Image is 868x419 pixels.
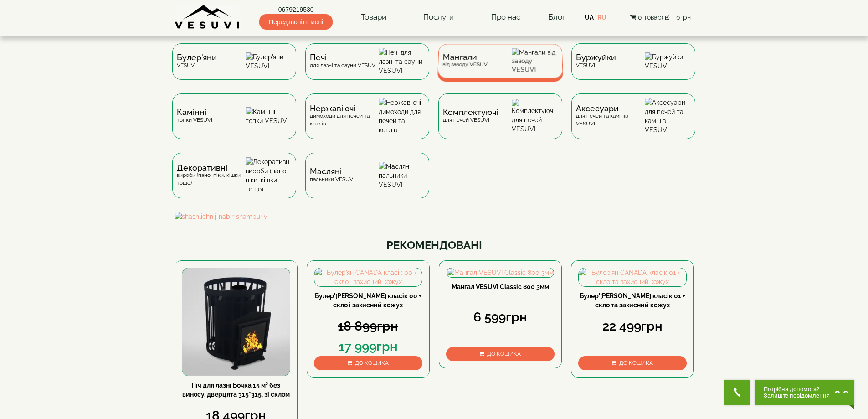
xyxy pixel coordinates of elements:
a: Печідля лазні та сауни VESUVI Печі для лазні та сауни VESUVI [301,43,434,93]
a: Декоративнівироби (пано, піки, кішки тощо) Декоративні вироби (пано, піки, кішки тощо) [168,153,301,212]
span: Буржуйки [576,54,616,61]
button: 0 товар(ів) - 0грн [627,12,693,22]
a: Мангаливід заводу VESUVI Мангали від заводу VESUVI [434,43,567,93]
img: Масляні пальники VESUVI [379,162,425,189]
a: Про нас [482,7,529,28]
div: 17 999грн [314,338,422,356]
button: Get Call button [724,380,750,405]
span: Передзвоніть мені [259,14,333,30]
span: До кошика [355,360,389,366]
div: для лазні та сауни VESUVI [310,54,377,69]
a: Масляніпальники VESUVI Масляні пальники VESUVI [301,153,434,212]
img: Комплектуючі для печей VESUVI [512,99,558,134]
img: Булер'яни VESUVI [246,52,292,71]
a: Каміннітопки VESUVI Камінні топки VESUVI [168,93,301,153]
div: від заводу VESUVI [442,54,488,68]
div: VESUVI [576,54,616,69]
img: Мангал VESUVI Classic 800 3мм [447,268,554,277]
img: shashlichnij-nabir-shampuriv [175,212,694,221]
div: димоходи для печей та котлів [310,105,379,128]
a: Нержавіючідимоходи для печей та котлів Нержавіючі димоходи для печей та котлів [301,93,434,153]
img: Булер'ян CANADA класік 00 + скло і захисний кожух [314,268,422,286]
img: Камінні топки VESUVI [246,107,292,125]
span: Нержавіючі [310,105,379,112]
img: Буржуйки VESUVI [645,52,691,71]
div: пальники VESUVI [310,168,354,183]
img: Завод VESUVI [175,5,241,30]
span: Аксесуари [576,105,645,112]
a: 0679219530 [259,5,333,14]
a: Комплектуючідля печей VESUVI Комплектуючі для печей VESUVI [434,93,567,153]
div: вироби (пано, піки, кішки тощо) [177,164,246,187]
span: Потрібна допомога? [764,386,830,393]
img: Піч для лазні Бочка 15 м³ без виносу, дверцята 315*315, зі склом [182,268,290,376]
button: До кошика [314,356,422,370]
span: Декоративні [177,164,246,171]
span: 0 товар(ів) - 0грн [638,14,691,21]
button: До кошика [446,347,555,361]
img: Печі для лазні та сауни VESUVI [379,48,425,75]
a: Товари [352,7,395,28]
a: Піч для лазні Бочка 15 м³ без виносу, дверцята 315*315, зі склом [182,382,290,398]
span: Камінні [177,109,212,116]
div: топки VESUVI [177,109,212,124]
img: Мангали від заводу VESUVI [512,48,558,74]
div: 18 899грн [314,317,422,336]
button: До кошика [578,356,687,370]
a: Мангал VESUVI Classic 800 3мм [452,283,549,290]
img: Нержавіючі димоходи для печей та котлів [379,98,425,134]
a: Послуги [414,7,463,28]
div: для печей та камінів VESUVI [576,105,645,128]
a: Булер'[PERSON_NAME] класік 01 + скло та захисний кожух [580,292,685,309]
a: Булер'[PERSON_NAME] класік 00 + скло і захисний кожух [315,292,421,309]
span: Масляні [310,168,354,175]
span: До кошика [619,360,653,366]
span: Мангали [442,54,489,61]
a: UA [585,14,594,21]
div: для печей VESUVI [443,109,498,124]
a: Аксесуаридля печей та камінів VESUVI Аксесуари для печей та камінів VESUVI [567,93,700,153]
img: Декоративні вироби (пано, піки, кішки тощо) [246,157,292,194]
a: Булер'яниVESUVI Булер'яни VESUVI [168,43,301,93]
a: Блог [548,12,565,21]
span: До кошика [487,351,521,357]
div: 22 499грн [578,317,687,336]
img: Аксесуари для печей та камінів VESUVI [645,98,691,134]
button: Chat button [755,380,854,405]
span: Булер'яни [177,54,217,61]
a: RU [597,14,606,21]
a: БуржуйкиVESUVI Буржуйки VESUVI [567,43,700,93]
img: Булер'ян CANADA класік 01 + скло та захисний кожух [579,268,686,286]
span: Залиште повідомлення [764,393,830,399]
span: Печі [310,54,377,61]
div: VESUVI [177,54,217,69]
span: Комплектуючі [443,109,498,116]
div: 6 599грн [446,308,555,326]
